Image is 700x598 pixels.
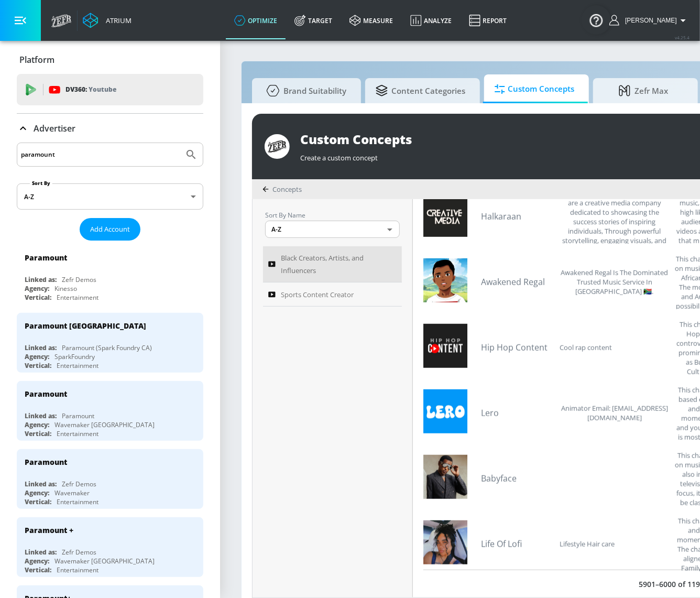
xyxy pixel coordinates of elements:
a: Analyze [402,2,461,39]
button: Submit Search [180,143,203,166]
img: UCqrufjGAnWlMyIlfd3B67Rg [423,324,467,368]
div: Wavemaker [GEOGRAPHIC_DATA] [54,420,155,429]
div: ParamountLinked as:Zefr DemosAgency:KinessoVertical:Entertainment [17,245,203,305]
div: Cool rap content [560,320,612,375]
div: Lifestyle Hair care [560,516,615,571]
label: Sort By [30,180,52,187]
div: Linked as: [25,548,57,557]
div: Platform [17,45,203,74]
div: Linked as: [25,411,57,420]
button: Add Account [80,218,140,241]
span: Add Account [90,223,130,235]
a: optimize [226,2,286,39]
span: Brand Suitability [262,78,346,103]
a: Awakened Regal [481,276,554,288]
button: [PERSON_NAME] [609,14,690,27]
div: Concepts [262,184,302,194]
div: Zefr Demos [62,548,96,557]
p: Platform [19,54,54,66]
div: Paramount [25,253,67,263]
div: Wavemaker [54,488,90,497]
button: Open Resource Center [582,5,611,35]
div: Entertainment [57,497,99,506]
a: Report [461,2,516,39]
div: Paramount [GEOGRAPHIC_DATA]Linked as:Paramount (Spark Foundry CA)Agency:SparkFoundryVertical:Ente... [17,313,203,373]
div: Agency: [25,420,49,429]
div: Paramount [25,389,67,399]
div: Vertical: [25,497,51,506]
div: Animator Email: leroanimation@gmail.com [560,385,669,440]
div: Paramount +Linked as:Zefr DemosAgency:Wavemaker [GEOGRAPHIC_DATA]Vertical:Entertainment [17,517,203,577]
div: Vertical: [25,293,51,302]
span: Zefr Max [604,78,683,103]
p: Youtube [89,84,116,95]
a: Babyface [481,473,554,484]
a: Halkaraan [481,211,554,222]
div: Linked as: [25,343,57,352]
span: Concepts [272,184,302,194]
div: Entertainment [57,566,99,574]
div: SparkFoundry [54,352,95,361]
img: UCrfhUMbDcq-dJhzP6wZVIsQ [423,193,467,237]
div: Zefr Demos [62,275,96,284]
a: Target [286,2,341,39]
div: ParamountLinked as:Zefr DemosAgency:WavemakerVertical:Entertainment [17,449,203,509]
div: Linked as: [25,480,57,488]
div: Zefr Demos [62,480,96,488]
span: v 4.25.4 [675,35,690,40]
p: Advertiser [34,123,75,134]
a: measure [341,2,402,39]
div: Entertainment [57,361,99,370]
div: About Us Halkaraan Media - We are a creative media company dedicated to showcasing the success st... [560,189,669,244]
div: Atrium [102,16,132,25]
span: Custom Concepts [495,77,574,102]
div: Entertainment [57,293,99,302]
div: Paramount (Spark Foundry CA) [62,343,152,352]
div: A-Z [17,183,203,210]
div: Paramount + [25,525,73,535]
a: Black Creators, Artists, and Influencers [263,246,402,282]
div: Agency: [25,284,49,293]
div: Vertical: [25,566,51,574]
div: Advertiser [17,114,203,143]
div: Awakened Regal Is The Dominated Trusted Music Service In South Africa 🇿🇦. [560,254,669,309]
div: A-Z [265,221,400,238]
div: Vertical: [25,429,51,438]
span: login as: justin.nim@zefr.com [621,17,677,24]
div: DV360: Youtube [17,74,203,105]
a: Lero [481,407,554,419]
div: ParamountLinked as:ParamountAgency:Wavemaker [GEOGRAPHIC_DATA]Vertical:Entertainment [17,381,203,441]
img: UCrS09crKAupMp0fHjnF4zwg [423,258,467,302]
div: Wavemaker [GEOGRAPHIC_DATA] [54,557,155,566]
img: UCoa4gRP6_5CMEzt_9QyEmLg [423,455,467,499]
div: Paramount [GEOGRAPHIC_DATA] [25,321,146,331]
div: Paramount [25,457,67,467]
a: Hip Hop Content [481,342,554,353]
div: Vertical: [25,361,51,370]
div: Entertainment [57,429,99,438]
div: Kinesso [54,284,77,293]
p: Sort By Name [265,210,400,221]
div: Paramount [62,411,94,420]
a: Sports Content Creator [263,282,402,307]
img: UCkwKmucepP-iH9qc55_Utnw [423,520,467,564]
div: Linked as: [25,275,57,284]
span: Sports Content Creator [281,288,354,301]
input: Search by name [21,148,180,161]
span: Black Creators, Artists, and Influencers [281,252,382,277]
p: DV360: [65,84,116,95]
img: UCqZTfvQy19xoVwg9ERJoQWA [423,389,467,433]
a: Atrium [83,13,132,28]
div: Agency: [25,557,49,566]
span: Content Categories [376,78,465,103]
div: Agency: [25,352,49,361]
div: Agency: [25,488,49,497]
a: Life Of Lofi [481,538,554,550]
